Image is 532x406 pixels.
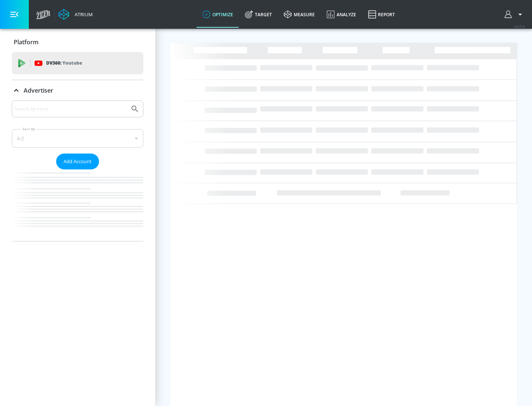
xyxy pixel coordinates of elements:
label: Sort By [21,127,37,131]
p: Youtube [62,59,82,67]
nav: list of Advertiser [12,169,143,241]
input: Search by name [15,104,127,114]
a: measure [278,1,321,28]
div: Atrium [72,11,93,18]
a: Target [239,1,278,28]
button: Add Account [56,154,99,169]
div: DV360: Youtube [12,52,143,74]
a: Report [362,1,401,28]
div: Advertiser [12,80,143,101]
p: DV360: [46,59,82,67]
p: Advertiser [24,86,53,94]
a: Atrium [58,9,93,20]
span: v 4.25.4 [514,24,525,28]
span: Add Account [64,157,92,166]
div: Advertiser [12,100,143,241]
p: Platform [14,38,38,46]
div: A-Z [12,129,143,148]
a: Analyze [321,1,362,28]
a: optimize [197,1,239,28]
div: Platform [12,32,143,52]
